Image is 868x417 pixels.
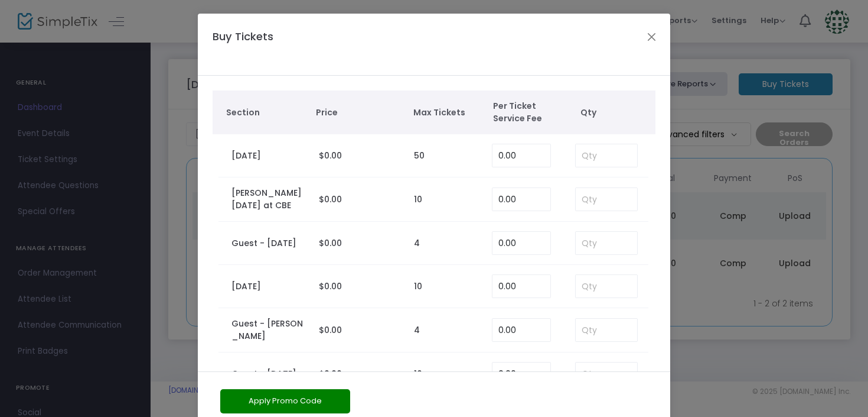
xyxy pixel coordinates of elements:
[319,324,342,336] span: $0.00
[414,193,422,206] label: 10
[414,368,422,380] label: 10
[492,232,550,254] input: Enter Service Fee
[231,150,261,162] label: [DATE]
[576,144,637,167] input: Qty
[413,106,481,119] span: Max Tickets
[492,363,550,385] input: Enter Service Fee
[319,150,342,161] span: $0.00
[576,275,637,298] input: Qty
[492,188,550,211] input: Enter Service Fee
[414,150,425,162] label: 50
[492,275,550,298] input: Enter Service Fee
[231,368,296,380] label: Guest - [DATE]
[414,237,420,250] label: 4
[319,237,342,249] span: $0.00
[576,188,637,211] input: Qty
[207,28,318,61] h4: Buy Tickets
[644,29,660,44] button: Close
[226,106,305,119] span: Section
[319,280,342,292] span: $0.00
[319,368,342,380] span: $0.00
[492,144,550,167] input: Enter Service Fee
[493,100,561,125] span: Per Ticket Service Fee
[231,237,296,250] label: Guest - [DATE]
[576,363,637,385] input: Qty
[414,280,422,293] label: 10
[492,319,550,341] input: Enter Service Fee
[576,319,637,341] input: Qty
[231,280,261,293] label: [DATE]
[319,193,342,205] span: $0.00
[580,106,650,119] span: Qty
[220,389,350,413] button: Apply Promo Code
[316,106,402,119] span: Price
[231,318,308,342] label: Guest - [PERSON_NAME]
[576,232,637,254] input: Qty
[231,187,308,212] label: [PERSON_NAME][DATE] at CBE
[414,324,420,337] label: 4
